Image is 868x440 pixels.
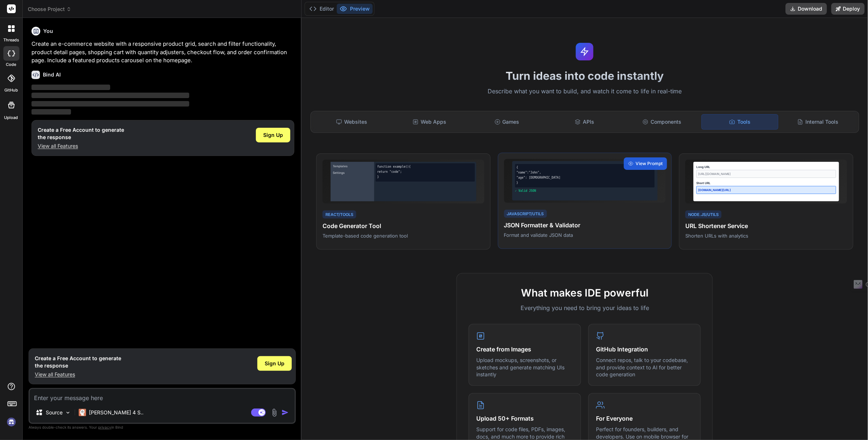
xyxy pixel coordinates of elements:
[31,101,189,107] span: ‌
[98,425,111,429] span: privacy
[636,160,663,167] span: View Prompt
[35,371,121,378] p: View all Features
[31,85,110,90] span: ‌
[377,175,473,179] div: }
[517,165,653,170] div: {
[4,87,18,93] label: GitHub
[65,410,71,416] img: Pick Models
[685,232,847,239] p: Shorten URLs with analytics
[323,210,356,219] div: React/Tools
[515,189,655,193] div: ✓ Valid JSON
[332,170,373,176] div: Settings
[596,357,693,378] p: Connect repos, talk to your codebase, and provide context to AI for better code generation
[43,27,53,35] h6: You
[504,221,666,230] h4: JSON Formatter & Validator
[391,114,467,130] div: Web Apps
[270,409,279,417] img: attachment
[696,170,836,178] div: [URL][DOMAIN_NAME]
[517,176,653,180] div: "age": [DEMOGRAPHIC_DATA]
[282,409,289,416] img: icon
[504,232,666,238] p: Format and validate JSON data
[469,114,545,130] div: Games
[696,186,836,194] div: [DOMAIN_NAME][URL]
[547,114,623,130] div: APIs
[337,4,373,14] button: Preview
[831,3,865,15] button: Deploy
[332,163,373,169] div: Templates
[265,360,284,367] span: Sign Up
[31,109,71,115] span: ‌
[685,210,722,219] div: Node.js/Utils
[306,87,864,96] p: Describe what you want to build, and watch it come to life in real-time
[469,285,701,301] h2: What makes IDE powerful
[685,221,847,230] h4: URL Shortener Service
[314,114,390,130] div: Websites
[5,416,18,428] img: signin
[306,69,864,82] h1: Turn ideas into code instantly
[377,165,473,169] div: function example() {
[596,414,693,423] h4: For Everyone
[323,232,484,239] p: Template-based code generation tool
[89,409,144,416] p: [PERSON_NAME] 4 S..
[476,357,573,378] p: Upload mockups, screenshots, or sketches and generate matching UIs instantly
[596,345,693,354] h4: GitHub Integration
[79,409,86,416] img: Claude 4 Sonnet
[476,414,573,423] h4: Upload 50+ Formats
[701,114,778,130] div: Tools
[29,424,296,431] p: Always double-check its answers. Your in Bind
[517,181,653,185] div: }
[6,61,16,68] label: code
[780,114,856,130] div: Internal Tools
[696,165,836,169] div: Long URL
[38,126,124,141] h1: Create a Free Account to generate the response
[504,210,547,218] div: JavaScript/Utils
[38,142,124,150] p: View all Features
[469,303,701,312] p: Everything you need to bring your ideas to life
[377,170,473,174] div: return "code";
[31,93,189,98] span: ‌
[263,131,283,139] span: Sign Up
[786,3,827,15] button: Download
[28,5,71,13] span: Choose Project
[31,40,294,65] p: Create an e-commerce website with a responsive product grid, search and filter functionality, pro...
[4,115,18,121] label: Upload
[624,114,700,130] div: Components
[35,355,121,369] h1: Create a Free Account to generate the response
[3,37,19,43] label: threads
[323,221,484,230] h4: Code Generator Tool
[46,409,63,416] p: Source
[476,345,573,354] h4: Create from Images
[696,181,836,185] div: Short URL
[43,71,61,78] h6: Bind AI
[306,4,337,14] button: Editor
[517,171,653,175] div: "name":"John",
